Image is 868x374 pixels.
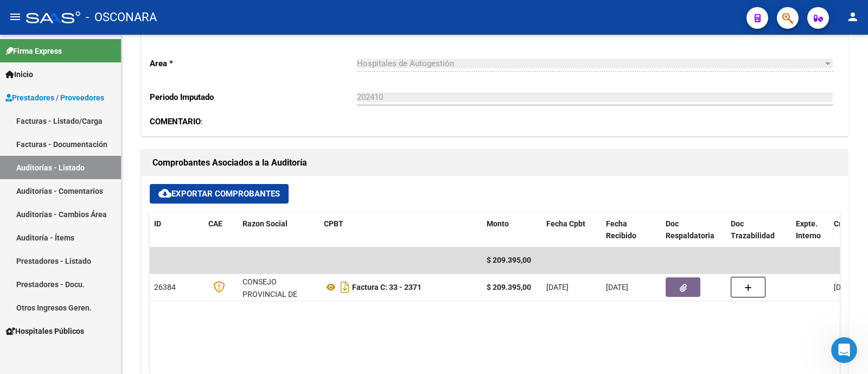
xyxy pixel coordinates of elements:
datatable-header-cell: Razon Social [238,212,320,248]
span: CPBT [324,219,343,228]
datatable-header-cell: Doc Trazabilidad [726,212,792,248]
span: Fecha Recibido [606,219,636,240]
h1: Comprobantes Asociados a la Auditoría [152,154,837,172]
mat-icon: menu [9,10,22,23]
span: Doc Respaldatoria [666,219,714,240]
span: Hospitales de Autogestión [357,59,454,68]
span: Exportar Comprobantes [158,189,280,199]
span: Fecha Cpbt [546,219,585,228]
span: Creado [834,219,859,228]
span: ID [154,219,161,228]
mat-icon: cloud_download [158,187,171,200]
strong: $ 209.395,00 [487,283,531,291]
span: Firma Express [5,45,62,57]
span: 26384 [154,283,176,291]
span: Inicio [5,68,33,80]
p: Periodo Imputado [150,91,357,103]
datatable-header-cell: CAE [204,212,238,248]
span: Razon Social [242,219,288,228]
span: [DATE] [606,283,628,291]
datatable-header-cell: Monto [482,212,542,248]
span: [DATE] [546,283,569,291]
span: Doc Trazabilidad [731,219,775,240]
i: Descargar documento [338,278,352,296]
button: Exportar Comprobantes [150,184,289,204]
div: CONSEJO PROVINCIAL DE SALUD PUBLICA PCIADE RIO NEGRO [242,276,315,325]
datatable-header-cell: Expte. Interno [792,212,829,248]
span: Prestadores / Proveedores [5,92,104,104]
datatable-header-cell: CPBT [320,212,482,248]
span: [DATE] [834,283,856,291]
span: - OSCONARA [86,5,157,29]
span: : [150,117,203,126]
span: $ 209.395,00 [487,256,531,264]
span: CAE [208,219,222,228]
span: Expte. Interno [796,219,821,240]
span: Monto [487,219,509,228]
span: Hospitales Públicos [5,325,84,337]
iframe: Intercom live chat [831,337,857,363]
datatable-header-cell: Fecha Cpbt [542,212,602,248]
datatable-header-cell: ID [150,212,204,248]
datatable-header-cell: Fecha Recibido [602,212,661,248]
datatable-header-cell: Doc Respaldatoria [661,212,726,248]
strong: COMENTARIO [150,117,201,126]
p: Area * [150,58,357,69]
strong: Factura C: 33 - 2371 [352,283,422,291]
mat-icon: person [846,10,859,23]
